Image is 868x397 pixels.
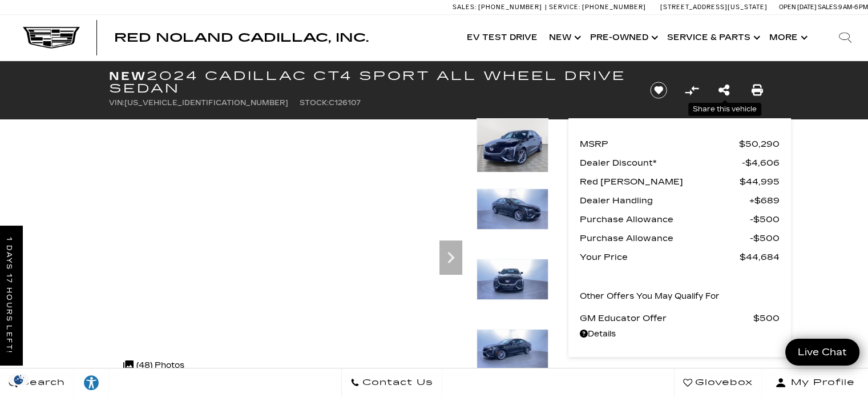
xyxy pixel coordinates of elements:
[6,374,32,386] img: Opt-Out Icon
[580,155,742,171] span: Dealer Discount*
[580,136,739,152] span: MSRP
[762,368,868,397] button: Open user profile menu
[580,193,749,208] span: Dealer Handling
[822,15,868,61] div: Search
[74,374,108,391] div: Explore your accessibility options
[580,211,780,227] a: Purchase Allowance $500
[750,211,780,227] span: $500
[740,174,780,190] span: $44,995
[753,310,780,326] span: $500
[580,193,780,208] a: Dealer Handling $689
[580,249,740,265] span: Your Price
[580,230,780,246] a: Purchase Allowance $500
[549,3,580,11] span: Service:
[545,4,649,10] a: Service: [PHONE_NUMBER]
[124,99,288,107] span: [US_VEHICLE_IDENTIFICATION_NUMBER]
[477,118,548,173] img: New 2024 Black Raven Cadillac Sport image 1
[109,69,147,83] strong: New
[818,3,838,11] span: Sales:
[742,155,780,171] span: $4,606
[584,15,661,61] a: Pre-Owned
[719,82,729,98] a: Share this New 2024 Cadillac CT4 Sport All Wheel Drive Sedan
[461,15,543,61] a: EV Test Drive
[118,352,190,379] div: (48) Photos
[785,339,859,366] a: Live Chat
[439,240,462,275] div: Next
[109,70,631,95] h1: 2024 Cadillac CT4 Sport All Wheel Drive Sedan
[6,374,32,386] section: Click to Open Cookie Consent Modal
[660,3,768,11] a: [STREET_ADDRESS][US_STATE]
[114,31,369,45] span: Red Noland Cadillac, Inc.
[543,15,584,61] a: New
[18,375,65,391] span: Search
[688,103,761,116] div: Share this vehicle
[646,81,671,99] button: Save vehicle
[740,249,780,265] span: $44,684
[764,15,811,61] button: More
[341,368,442,397] a: Contact Us
[109,99,124,107] span: VIN:
[478,3,542,11] span: [PHONE_NUMBER]
[477,259,548,300] img: New 2024 Black Raven Cadillac Sport image 3
[749,193,780,208] span: $689
[779,3,817,11] span: Open [DATE]
[580,326,780,342] a: Details
[838,3,868,11] span: 9 AM-6 PM
[786,375,855,391] span: My Profile
[580,230,750,246] span: Purchase Allowance
[477,189,548,230] img: New 2024 Black Raven Cadillac Sport image 2
[23,27,80,49] img: Cadillac Dark Logo with Cadillac White Text
[580,174,740,190] span: Red [PERSON_NAME]
[692,375,753,391] span: Glovebox
[580,288,720,304] p: Other Offers You May Qualify For
[661,15,764,61] a: Service & Parts
[477,329,548,370] img: New 2024 Black Raven Cadillac Sport image 4
[74,368,109,397] a: Explore your accessibility options
[329,99,361,107] span: C126107
[683,82,700,99] button: Compare Vehicle
[750,230,780,246] span: $500
[580,211,750,227] span: Purchase Allowance
[109,118,468,388] iframe: Interactive Walkaround/Photo gallery of the vehicle/product
[360,375,433,391] span: Contact Us
[580,136,780,152] a: MSRP $50,290
[792,346,853,359] span: Live Chat
[580,249,780,265] a: Your Price $44,684
[580,155,780,171] a: Dealer Discount* $4,606
[300,99,329,107] span: Stock:
[582,3,646,11] span: [PHONE_NUMBER]
[580,174,780,190] a: Red [PERSON_NAME] $44,995
[674,368,762,397] a: Glovebox
[752,82,763,98] a: Print this New 2024 Cadillac CT4 Sport All Wheel Drive Sedan
[453,3,477,11] span: Sales:
[580,310,753,326] span: GM Educator Offer
[739,136,780,152] span: $50,290
[453,4,545,10] a: Sales: [PHONE_NUMBER]
[580,310,780,326] a: GM Educator Offer $500
[114,32,369,43] a: Red Noland Cadillac, Inc.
